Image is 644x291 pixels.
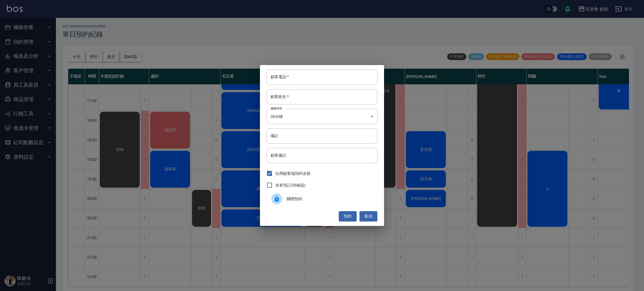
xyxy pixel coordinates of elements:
span: 佔用顧客端預約名額 [275,171,311,176]
div: 關閉預約 [267,191,377,207]
span: 關閉預約 [287,196,373,202]
button: 預約 [339,211,357,221]
label: 服務時長 [271,106,282,111]
button: 取消 [359,211,377,221]
span: 未來預訂(待確認) [275,182,306,188]
div: 30分鐘 [267,109,377,124]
